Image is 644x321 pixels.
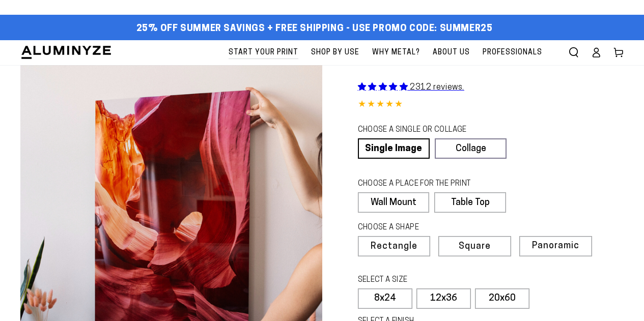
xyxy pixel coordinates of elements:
[358,192,430,213] label: Wall Mount
[358,125,497,136] legend: CHOOSE A SINGLE OR COLLAGE
[532,241,579,251] span: Panoramic
[459,242,491,251] span: Square
[358,275,494,286] legend: SELECT A SIZE
[136,23,493,35] span: 25% off Summer Savings + Free Shipping - Use Promo Code: SUMMER25
[475,288,529,309] label: 20x60
[435,138,507,159] a: Collage
[410,83,464,92] span: 2312 reviews.
[416,288,471,309] label: 12x36
[428,40,475,65] a: About Us
[358,98,624,112] div: 4.85 out of 5.0 stars
[478,40,547,65] a: Professionals
[358,83,464,92] a: 2312 reviews.
[433,46,470,59] span: About Us
[306,40,365,65] a: Shop By Use
[483,46,542,59] span: Professionals
[563,41,585,64] summary: Search our site
[358,288,412,309] label: 8x24
[223,40,303,65] a: Start Your Print
[311,46,359,59] span: Shop By Use
[371,242,417,251] span: Rectangle
[358,138,430,159] a: Single Image
[20,45,112,60] img: Aluminyze
[358,179,497,190] legend: CHOOSE A PLACE FOR THE PRINT
[367,40,425,65] a: Why Metal?
[434,192,506,213] label: Table Top
[229,46,298,59] span: Start Your Print
[358,222,498,234] legend: CHOOSE A SHAPE
[372,46,420,59] span: Why Metal?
